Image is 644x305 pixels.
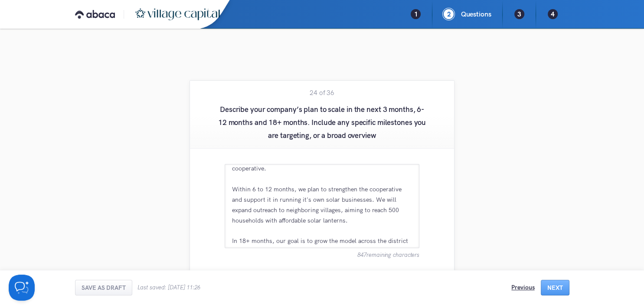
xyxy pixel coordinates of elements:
[357,251,366,258] span: 847
[75,280,132,295] button: Save as draft
[511,280,534,295] button: Previous
[216,103,428,142] p: Describe your company’s plan to scale in the next 3 months, 6-12 months and 18+ months. Include a...
[411,9,421,19] p: 1
[137,284,200,292] p: Last saved: [DATE] 11:26
[511,283,534,292] div: Previous
[75,7,115,21] img: VIRAL Logo
[541,280,569,295] button: Next
[444,9,454,19] p: 2
[216,87,428,98] p: 24 of 36
[461,8,491,20] span: Questions
[514,9,524,19] p: 3
[9,275,35,301] iframe: Help Scout Beacon - Open
[366,251,419,258] span: remaining characters
[124,7,223,22] img: Affiliate Logo
[548,9,558,19] p: 4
